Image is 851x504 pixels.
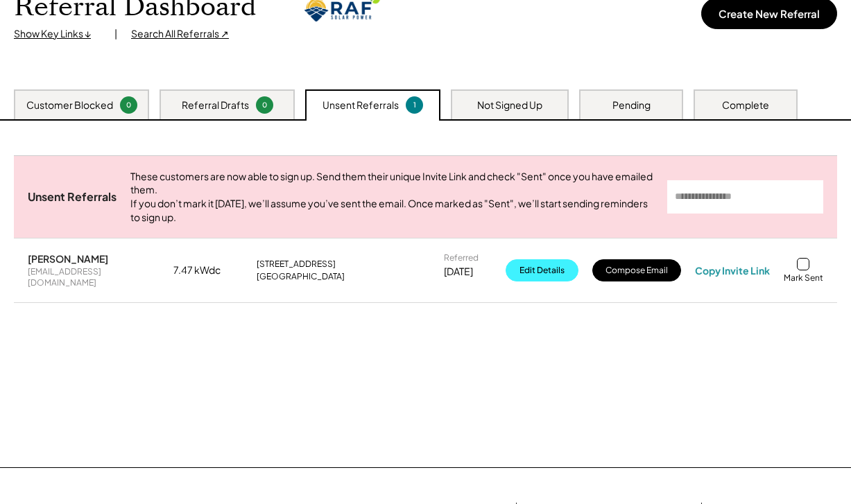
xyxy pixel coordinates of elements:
div: Complete [722,98,769,112]
div: Unsent Referrals [323,98,399,112]
button: Edit Details [506,259,578,281]
div: Referred [444,252,479,263]
div: Referral Drafts [182,98,249,112]
div: [STREET_ADDRESS] [257,259,336,270]
div: 1 [408,100,421,110]
div: Copy Invite Link [695,264,770,277]
div: These customers are now able to sign up. Send them their unique Invite Link and check "Sent" once... [130,170,653,224]
div: 0 [122,100,135,110]
div: [DATE] [444,265,473,279]
div: Unsent Referrals [28,190,117,205]
button: Compose Email [592,259,681,281]
div: Search All Referrals ↗ [131,27,229,41]
div: | [114,27,117,41]
div: Mark Sent [784,272,823,284]
div: [PERSON_NAME] [28,252,108,265]
div: Not Signed Up [477,98,542,112]
div: Customer Blocked [26,98,113,112]
div: 0 [258,100,271,110]
div: [EMAIL_ADDRESS][DOMAIN_NAME] [28,266,160,288]
div: Show Key Links ↓ [14,27,101,41]
div: Pending [612,98,651,112]
div: [GEOGRAPHIC_DATA] [257,271,345,282]
div: 7.47 kWdc [173,263,243,277]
